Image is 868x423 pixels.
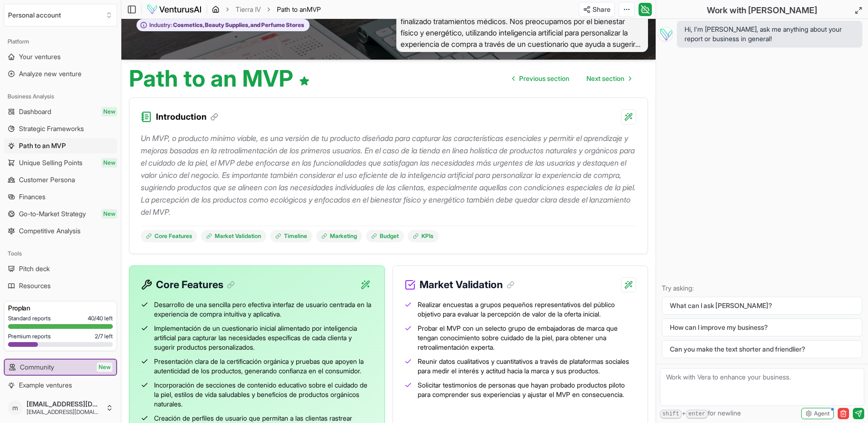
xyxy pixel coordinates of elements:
[156,277,235,292] h3: Core Features
[4,4,117,26] button: Select an organization
[579,69,639,88] a: Go to next page
[418,300,637,319] span: Realizar encuestas a grupos pequeños representativos del público objetivo para evaluar la percepc...
[19,69,82,79] span: Analyze new venture
[19,141,66,150] span: Path to an MVP
[149,21,172,29] span: Industry:
[154,300,373,319] span: Desarrollo de una sencilla pero efectiva interfaz de usuario centrada en la experiencia de compra...
[4,138,117,153] a: Path to an MVP
[579,2,615,17] button: Share
[505,69,639,88] nav: pagination
[19,52,61,62] span: Your ventures
[4,189,117,204] a: Finances
[707,4,817,17] h2: Work with [PERSON_NAME]
[201,230,266,242] a: Market Validation
[658,26,673,42] img: Vera
[4,278,117,293] a: Resources
[662,340,862,358] button: Can you make the text shorter and friendlier?
[146,4,202,15] img: logo
[19,158,82,167] span: Unique Selling Points
[814,410,830,417] span: Agent
[154,357,373,376] span: Presentación clara de la certificación orgánica y pruebas que apoyen la autenticidad de los produ...
[154,380,373,409] span: Incorporación de secciones de contenido educativo sobre el cuidado de la piel, estilos de vida sa...
[137,19,310,32] button: Industry:Cosmetics, Beauty Supplies, and Perfume Stores
[586,74,624,83] span: Next section
[316,230,362,242] a: Marketing
[154,324,373,352] span: Implementación de un cuestionario inicial alimentado por inteligencia artificial para capturar la...
[97,362,112,372] span: New
[686,410,708,419] kbd: enter
[19,124,84,133] span: Strategic Frameworks
[19,209,86,219] span: Go-to-Market Strategy
[408,230,439,242] a: KPIs
[8,303,113,313] h3: Pro plan
[4,34,117,49] div: Platform
[4,397,117,419] button: m[EMAIL_ADDRESS][DOMAIN_NAME][EMAIL_ADDRESS][DOMAIN_NAME]
[27,408,102,416] span: [EMAIL_ADDRESS][DOMAIN_NAME]
[5,360,116,375] a: CommunityNew
[505,69,577,88] a: Go to previous page
[685,25,855,44] span: Hi, I'm [PERSON_NAME], ask me anything about your report or business in general!
[662,297,862,315] button: What can I ask [PERSON_NAME]?
[4,246,117,261] div: Tools
[4,378,117,393] a: Example ventures
[101,209,117,219] span: New
[141,230,197,242] a: Core Features
[418,324,637,352] span: Probar el MVP con un selecto grupo de embajadoras de marca que tengan conocimiento sobre cuidado ...
[101,107,117,116] span: New
[270,230,312,242] a: Timeline
[277,5,321,14] span: Path to anMVP
[19,264,50,273] span: Pitch deck
[8,315,51,322] span: Standard reports
[593,5,611,14] span: Share
[129,67,310,90] h1: Path to an MVP
[212,5,321,14] nav: breadcrumb
[418,357,637,376] span: Reunir datos cualitativos y cuantitativos a través de plataformas sociales para medir el interés ...
[19,175,75,185] span: Customer Persona
[4,206,117,221] a: Go-to-Market StrategyNew
[4,172,117,187] a: Customer Persona
[662,283,862,293] p: Try asking:
[4,49,117,64] a: Your ventures
[19,226,81,236] span: Competitive Analysis
[4,223,117,238] a: Competitive Analysis
[801,408,834,419] button: Agent
[4,66,117,81] a: Analyze new venture
[101,158,117,167] span: New
[95,333,113,340] span: 2 / 7 left
[20,362,54,372] span: Community
[662,318,862,336] button: How can I improve my business?
[4,89,117,104] div: Business Analysis
[366,230,404,242] a: Budget
[277,5,307,13] span: Path to an
[4,104,117,119] a: DashboardNew
[172,21,304,29] span: Cosmetics, Beauty Supplies, and Perfume Stores
[8,333,51,340] span: Premium reports
[141,132,636,218] p: Un MVP, o producto mínimo viable, es una versión de tu producto diseñada para capturar las caract...
[418,380,637,399] span: Solicitar testimonios de personas que hayan probado productos piloto para comprender sus experien...
[19,380,72,390] span: Example ventures
[88,315,113,322] span: 40 / 40 left
[660,408,741,419] span: + for newline
[19,281,51,291] span: Resources
[519,74,569,83] span: Previous section
[420,277,514,292] h3: Market Validation
[660,410,682,419] kbd: shift
[236,5,261,14] a: Tierra IV
[19,107,51,116] span: Dashboard
[4,121,117,136] a: Strategic Frameworks
[27,400,102,408] span: [EMAIL_ADDRESS][DOMAIN_NAME]
[4,155,117,170] a: Unique Selling PointsNew
[4,261,117,276] a: Pitch deck
[8,400,23,415] span: m
[156,110,218,123] h3: Introduction
[19,192,46,202] span: Finances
